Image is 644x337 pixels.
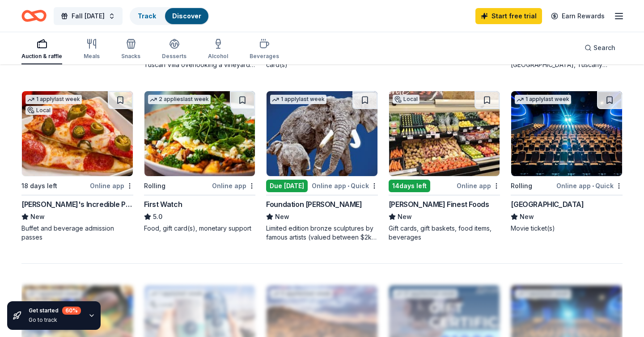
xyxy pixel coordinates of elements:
[29,316,81,324] div: Go to track
[389,180,430,192] div: 14 days left
[266,224,378,242] div: Limited edition bronze sculptures by famous artists (valued between $2k to $7k; proceeds will spl...
[475,8,542,24] a: Start free trial
[250,35,279,64] button: Beverages
[62,307,81,315] div: 60 %
[25,106,52,115] div: Local
[90,180,133,191] div: Online app
[511,91,623,233] a: Image for Cinépolis1 applylast weekRollingOnline app•Quick[GEOGRAPHIC_DATA]NewMovie ticket(s)
[511,199,584,210] div: [GEOGRAPHIC_DATA]
[511,91,622,176] img: Image for Cinépolis
[393,95,419,104] div: Local
[266,91,378,242] a: Image for Foundation Michelangelo1 applylast weekDue [DATE]Online app•QuickFoundation [PERSON_NAM...
[347,182,349,190] span: •
[511,181,532,191] div: Rolling
[84,53,100,60] div: Meals
[267,91,377,176] img: Image for Foundation Michelangelo
[162,35,186,64] button: Desserts
[21,35,62,64] button: Auction & raffle
[153,211,162,222] span: 5.0
[389,199,489,210] div: [PERSON_NAME] Finest Foods
[138,12,156,20] a: Track
[21,199,133,210] div: [PERSON_NAME]'s Incredible Pizza
[515,95,571,104] div: 1 apply last week
[121,35,140,64] button: Snacks
[25,95,82,104] div: 1 apply last week
[21,224,133,242] div: Buffet and beverage admission passes
[275,211,289,222] span: New
[312,180,378,191] div: Online app Quick
[208,53,228,60] div: Alcohol
[389,91,500,242] a: Image for Jensen’s Finest FoodsLocal14days leftOnline app[PERSON_NAME] Finest FoodsNewGift cards,...
[172,12,201,20] a: Discover
[556,180,623,191] div: Online app Quick
[212,180,255,191] div: Online app
[148,95,211,104] div: 2 applies last week
[144,199,182,210] div: First Watch
[389,224,500,242] div: Gift cards, gift baskets, food items, beverages
[592,182,594,190] span: •
[457,180,500,191] div: Online app
[266,180,308,192] div: Due [DATE]
[72,11,105,21] span: Fall [DATE]
[577,39,623,57] button: Search
[266,199,362,210] div: Foundation [PERSON_NAME]
[398,211,412,222] span: New
[29,307,81,315] div: Get started
[21,5,47,26] a: Home
[546,8,610,24] a: Earn Rewards
[520,211,534,222] span: New
[389,91,500,176] img: Image for Jensen’s Finest Foods
[84,35,100,64] button: Meals
[208,35,228,64] button: Alcohol
[144,181,165,191] div: Rolling
[270,95,326,104] div: 1 apply last week
[30,211,45,222] span: New
[144,91,256,233] a: Image for First Watch2 applieslast weekRollingOnline appFirst Watch5.0Food, gift card(s), monetar...
[144,91,255,176] img: Image for First Watch
[144,224,256,233] div: Food, gift card(s), monetary support
[121,53,140,60] div: Snacks
[162,53,186,60] div: Desserts
[54,7,123,25] button: Fall [DATE]
[21,53,62,60] div: Auction & raffle
[511,224,623,233] div: Movie ticket(s)
[250,53,279,60] div: Beverages
[593,42,615,53] span: Search
[22,91,133,176] img: Image for John's Incredible Pizza
[21,181,57,191] div: 18 days left
[21,91,133,242] a: Image for John's Incredible Pizza1 applylast weekLocal18 days leftOnline app[PERSON_NAME]'s Incre...
[130,7,209,25] button: TrackDiscover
